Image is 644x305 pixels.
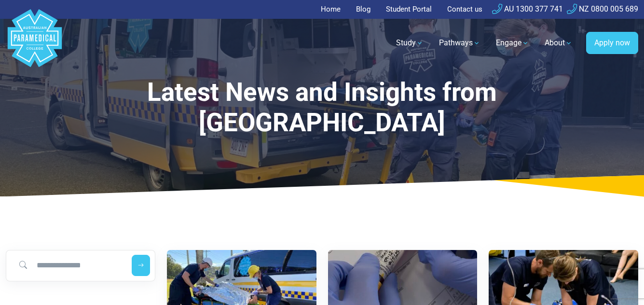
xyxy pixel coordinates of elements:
a: Pathways [433,29,486,56]
a: About [539,29,578,56]
a: AU 1300 377 741 [492,4,563,14]
a: Engage [490,29,535,56]
a: NZ 0800 005 689 [567,4,638,14]
input: Search for blog [11,255,124,276]
a: Australian Paramedical College [6,19,64,68]
h1: Latest News and Insights from [GEOGRAPHIC_DATA] [85,77,559,139]
a: Study [390,29,429,56]
a: Apply now [586,32,638,54]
